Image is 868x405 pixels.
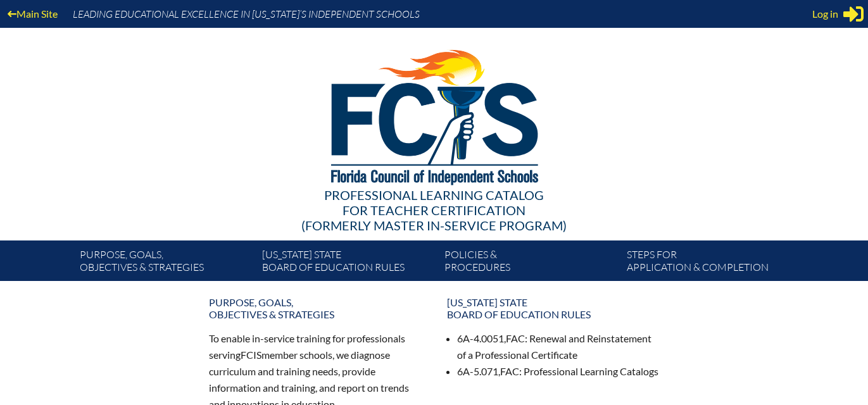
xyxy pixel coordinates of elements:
a: Purpose, goals,objectives & strategies [75,246,257,281]
a: [US_STATE] StateBoard of Education rules [439,291,667,325]
span: FAC [506,332,525,344]
li: 6A-5.071, : Professional Learning Catalogs [457,363,660,380]
a: Main Site [3,5,63,22]
div: Professional Learning Catalog (formerly Master In-service Program) [70,187,799,233]
a: Purpose, goals,objectives & strategies [201,291,429,325]
a: Policies &Procedures [439,246,622,281]
span: FAC [500,365,519,377]
a: [US_STATE] StateBoard of Education rules [257,246,439,281]
li: 6A-4.0051, : Renewal and Reinstatement of a Professional Certificate [457,330,660,363]
span: FCIS [241,349,261,361]
svg: Sign in or register [843,4,864,24]
span: for Teacher Certification [343,202,525,218]
img: FCISlogo221.eps [303,28,565,201]
a: Steps forapplication & completion [622,246,804,281]
span: Log in [812,6,838,22]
